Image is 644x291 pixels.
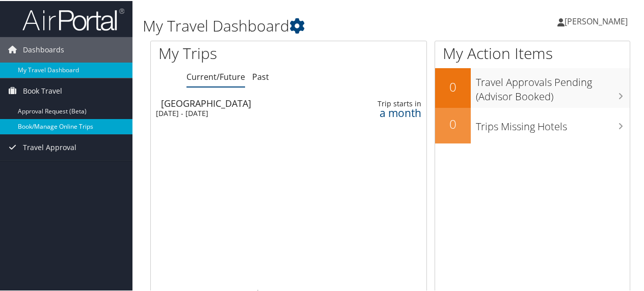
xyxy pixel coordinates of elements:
img: airportal-logo.png [22,7,124,31]
a: Current/Future [186,70,245,81]
div: [GEOGRAPHIC_DATA] [161,98,331,107]
h1: My Travel Dashboard [143,14,473,36]
span: Dashboards [23,36,64,62]
h2: 0 [435,77,471,95]
span: Travel Approval [23,134,76,159]
h3: Travel Approvals Pending (Advisor Booked) [476,69,630,103]
span: Book Travel [23,77,62,103]
div: [DATE] - [DATE] [156,108,326,117]
span: [PERSON_NAME] [565,15,628,26]
a: 0Trips Missing Hotels [435,107,630,142]
h2: 0 [435,114,471,132]
h1: My Action Items [435,42,630,63]
a: [PERSON_NAME] [557,5,638,36]
div: Trip starts in [363,98,422,107]
h1: My Trips [158,42,304,63]
a: 0Travel Approvals Pending (Advisor Booked) [435,67,630,106]
div: a month [363,107,422,117]
a: Past [252,70,269,81]
h3: Trips Missing Hotels [476,113,630,133]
